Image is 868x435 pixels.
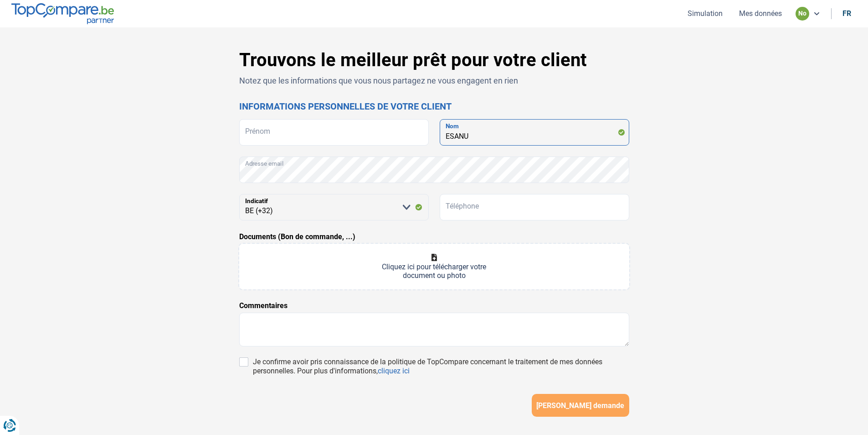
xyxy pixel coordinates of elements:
button: Simulation [685,9,725,18]
select: Indicatif [239,194,429,220]
img: TopCompare.be [11,3,114,24]
div: fr [842,9,851,18]
span: [PERSON_NAME] demande [536,401,624,410]
input: 401020304 [440,194,629,220]
button: Mes données [736,9,785,18]
div: Je confirme avoir pris connaissance de la politique de TopCompare concernant le traitement de mes... [253,357,629,376]
label: Commentaires [239,300,288,311]
a: cliquez ici [378,367,410,375]
button: [PERSON_NAME] demande [532,394,629,417]
h1: Trouvons le meilleur prêt pour votre client [239,49,629,71]
h2: Informations personnelles de votre client [239,101,629,112]
p: Notez que les informations que vous nous partagez ne vous engagent en rien [239,75,629,86]
div: no [796,7,809,21]
label: Documents (Bon de commande, ...) [239,231,355,242]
